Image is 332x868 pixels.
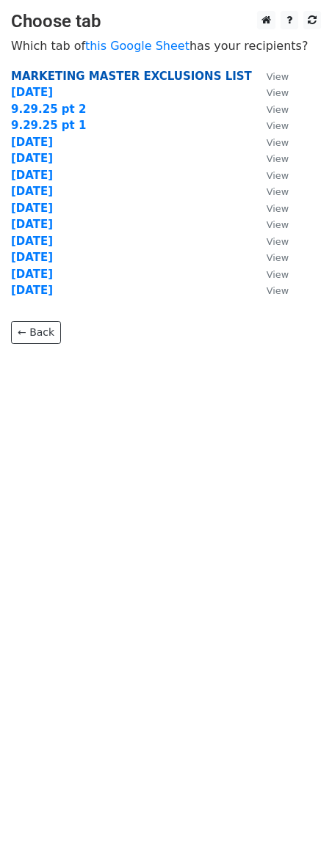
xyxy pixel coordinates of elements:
small: View [267,203,289,214]
iframe: Chat Widget [259,798,332,868]
a: [DATE] [11,152,53,165]
a: View [252,185,289,198]
a: [DATE] [11,218,53,231]
small: View [267,87,289,98]
a: View [252,202,289,215]
a: [DATE] [11,235,53,248]
a: View [252,251,289,264]
a: View [252,103,289,116]
a: [DATE] [11,136,53,149]
a: View [252,86,289,99]
a: [DATE] [11,185,53,198]
a: View [252,119,289,132]
a: this Google Sheet [85,39,190,53]
small: View [267,285,289,296]
a: 9.29.25 pt 2 [11,103,86,116]
p: Which tab of has your recipients? [11,38,321,54]
a: View [252,169,289,182]
a: [DATE] [11,251,53,264]
small: View [267,137,289,148]
a: [DATE] [11,86,53,99]
a: View [252,235,289,248]
a: [DATE] [11,169,53,182]
small: View [267,170,289,181]
a: MARKETING MASTER EXCLUSIONS LIST [11,70,252,83]
small: View [267,104,289,115]
small: View [267,153,289,164]
small: View [267,252,289,263]
a: View [252,152,289,165]
small: View [267,236,289,247]
small: View [267,219,289,230]
a: View [252,284,289,297]
a: [DATE] [11,202,53,215]
small: View [267,71,289,82]
a: View [252,218,289,231]
small: View [267,120,289,131]
a: View [252,136,289,149]
a: 9.29.25 pt 1 [11,119,86,132]
h3: Choose tab [11,11,321,32]
a: View [252,70,289,83]
small: View [267,186,289,197]
a: View [252,268,289,281]
a: ← Back [11,321,61,344]
a: [DATE] [11,268,53,281]
small: View [267,269,289,280]
a: [DATE] [11,284,53,297]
